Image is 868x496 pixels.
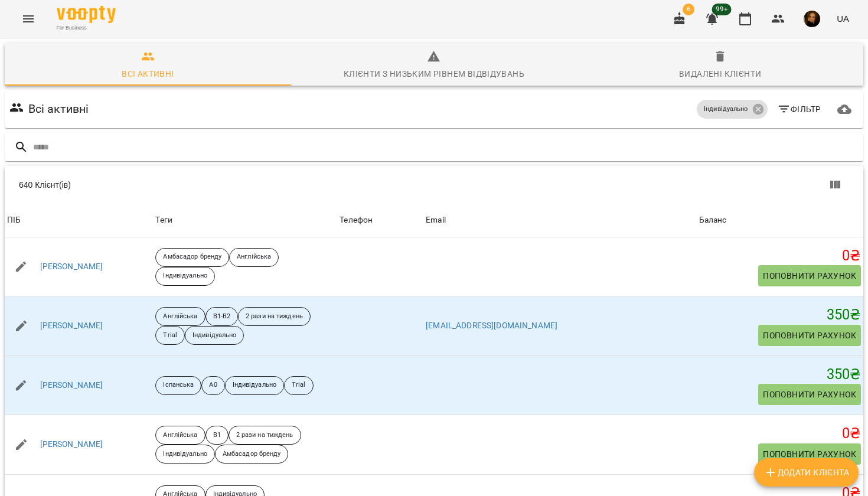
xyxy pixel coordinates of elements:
p: Індивідуально [704,105,748,115]
p: B1-B2 [213,312,231,322]
div: Баланс [699,213,727,227]
p: Індивідуально [163,449,207,459]
div: Клієнти з низьким рівнем відвідувань [344,67,524,81]
div: Sort [426,213,446,227]
h5: 0 ₴ [699,425,861,443]
p: Амбасадор бренду [223,449,281,459]
div: B1-B2 [205,307,239,326]
p: Trial [292,380,306,390]
a: [PERSON_NAME] [40,261,103,273]
p: 2 рази на тиждень [236,430,293,440]
button: Menu [14,5,43,33]
p: А0 [209,380,217,390]
div: Англійська [155,307,205,326]
button: Поповнити рахунок [758,443,861,465]
span: Email [426,213,694,227]
button: Поповнити рахунок [758,265,861,286]
span: ПІБ [7,213,151,227]
a: [EMAIL_ADDRESS][DOMAIN_NAME] [426,321,557,330]
img: Voopty Logo [57,6,116,23]
span: Поповнити рахунок [763,269,856,283]
p: Амбасадор бренду [163,252,221,262]
h5: 0 ₴ [699,247,861,265]
div: Телефон [340,213,373,227]
div: Англійська [155,426,205,445]
button: Показати колонки [821,171,849,199]
div: Індивідуально [697,100,767,119]
div: Sort [7,213,21,227]
div: Теги [155,213,335,227]
p: Індивідуально [233,380,276,390]
div: 2 рази на тиждень [238,307,311,326]
div: Видалені клієнти [679,67,761,81]
div: Амбасадор бренду [215,445,289,464]
p: Іспанська [163,380,194,390]
div: Trial [155,326,185,345]
h5: 350 ₴ [699,366,861,384]
div: Іспанська [155,376,201,395]
a: [PERSON_NAME] [40,380,103,391]
a: [PERSON_NAME] [40,439,103,451]
button: Додати клієнта [754,458,859,487]
span: Поповнити рахунок [763,387,856,402]
img: 2841ed1d61ca3c6cfb1000f6ddf21641.jpg [804,11,820,27]
div: А0 [201,376,224,395]
p: 2 рази на тиждень [246,312,303,322]
span: For Business [57,24,116,32]
span: Додати клієнта [763,465,849,479]
span: 6 [683,4,694,15]
h5: 350 ₴ [699,306,861,324]
div: Всі активні [122,67,174,81]
div: Індивідуально [155,267,214,286]
div: 640 Клієнт(ів) [19,179,446,191]
span: Поповнити рахунок [763,447,856,461]
p: Англійська [237,252,271,262]
button: UA [832,8,854,30]
span: Баланс [699,213,861,227]
div: Email [426,213,446,227]
div: Sort [699,213,727,227]
div: ПІБ [7,213,21,227]
div: Англійська [229,248,279,267]
div: Trial [284,376,314,395]
a: [PERSON_NAME] [40,320,103,332]
span: Телефон [340,213,421,227]
div: 2 рази на тиждень [229,426,301,445]
div: B1 [205,426,229,445]
p: Індивідуально [163,271,207,281]
div: Амбасадор бренду [155,248,229,267]
h6: Всі активні [28,100,89,118]
span: Фільтр [777,102,821,116]
p: Trial [163,331,177,341]
p: B1 [213,430,221,440]
p: Англійська [163,312,197,322]
div: Індивідуально [225,376,284,395]
button: Поповнити рахунок [758,325,861,346]
div: Table Toolbar [5,166,863,204]
div: Індивідуально [155,445,214,464]
div: Sort [340,213,373,227]
span: UA [837,12,849,25]
p: Англійська [163,430,197,440]
button: Фільтр [772,99,826,120]
span: Поповнити рахунок [763,328,856,342]
span: 99+ [712,4,732,15]
p: Індивідуально [192,331,236,341]
button: Поповнити рахунок [758,384,861,405]
div: Індивідуально [185,326,244,345]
